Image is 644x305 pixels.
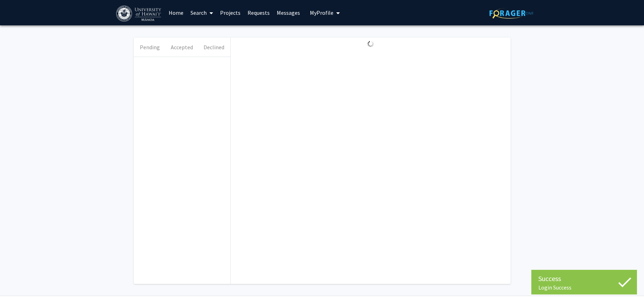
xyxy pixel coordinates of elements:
a: Search [187,0,217,25]
img: University of Hawaiʻi at Mānoa Logo [116,6,163,21]
div: Success [538,273,630,284]
a: Requests [244,0,273,25]
span: My Profile [310,9,333,16]
button: Pending [134,38,166,57]
img: Loading [364,38,377,50]
button: Accepted [166,38,198,57]
a: Messages [273,0,304,25]
div: Login Success [538,284,630,291]
img: ForagerOne Logo [489,8,533,19]
a: Home [165,0,187,25]
a: Projects [217,0,244,25]
button: Declined [198,38,230,57]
